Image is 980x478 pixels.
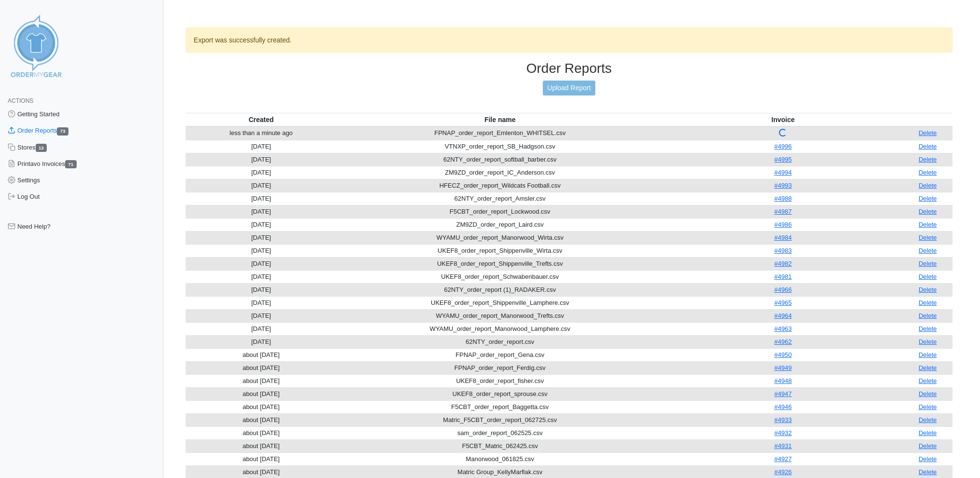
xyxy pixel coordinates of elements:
td: [DATE] [186,166,337,179]
td: UKEF8_order_report_Schwabenbauer.csv [337,270,663,283]
td: 62NTY_order_report.csv [337,335,663,348]
a: Delete [919,182,937,189]
td: [DATE] [186,244,337,257]
a: Delete [919,143,937,150]
a: #4965 [774,299,792,306]
td: [DATE] [186,257,337,270]
a: #4995 [774,156,792,163]
td: 62NTY_order_report_softball_barber.csv [337,153,663,166]
a: Delete [919,286,937,293]
a: #4988 [774,195,792,202]
a: #4964 [774,312,792,319]
td: WYAMU_order_report_Manorwood_Lamphere.csv [337,322,663,335]
span: 71 [65,160,77,168]
a: #4927 [774,455,792,463]
td: ZM9ZD_order_report_Laird.csv [337,218,663,231]
th: File name [337,113,663,126]
span: Actions [8,97,33,104]
td: about [DATE] [186,361,337,374]
td: ZM9ZD_order_report_IC_Anderson.csv [337,166,663,179]
a: Delete [919,260,937,267]
td: F5CBT_order_report_Baggetta.csv [337,400,663,413]
a: Delete [919,129,937,137]
td: [DATE] [186,179,337,192]
td: [DATE] [186,309,337,322]
td: FPNAP_order_report_Ferdig.csv [337,361,663,374]
a: Delete [919,403,937,410]
td: [DATE] [186,140,337,153]
a: Delete [919,468,937,476]
a: #4933 [774,416,792,423]
td: [DATE] [186,335,337,348]
td: about [DATE] [186,426,337,439]
td: [DATE] [186,218,337,231]
td: F5CBT_order_report_Lockwood.csv [337,205,663,218]
a: Delete [919,377,937,384]
a: #4926 [774,468,792,476]
a: #4949 [774,364,792,371]
td: UKEF8_order_report_Shippenville_Trefts.csv [337,257,663,270]
td: HFECZ_order_report_Wildcats Football.csv [337,179,663,192]
h3: Order Reports [186,60,953,77]
a: #4932 [774,429,792,437]
a: Delete [919,455,937,463]
a: #4931 [774,442,792,450]
a: Delete [919,416,937,423]
a: Delete [919,156,937,163]
a: #4983 [774,247,792,254]
a: Delete [919,247,937,254]
th: Invoice [663,113,903,126]
td: about [DATE] [186,374,337,387]
td: 62NTY_order_report_Amsler.csv [337,192,663,205]
td: [DATE] [186,283,337,296]
a: Delete [919,299,937,306]
a: #4950 [774,351,792,358]
a: #4963 [774,325,792,332]
a: Delete [919,429,937,437]
a: Delete [919,442,937,450]
td: UKEF8_order_report_sprouse.csv [337,387,663,400]
a: Delete [919,325,937,332]
td: FPNAP_order_report_Emlenton_WHITSEL.csv [337,126,663,140]
a: Delete [919,169,937,176]
td: UKEF8_order_report_Shippenville_Wirta.csv [337,244,663,257]
td: about [DATE] [186,413,337,426]
a: Delete [919,273,937,280]
a: #4966 [774,286,792,293]
td: about [DATE] [186,387,337,400]
div: Export was successfully created. [186,27,953,53]
a: Delete [919,390,937,397]
td: 62NTY_order_report (1)_RADAKER.csv [337,283,663,296]
td: Matric_F5CBT_order_report_062725.csv [337,413,663,426]
a: #4987 [774,208,792,215]
td: WYAMU_order_report_Manorwood_Trefts.csv [337,309,663,322]
td: about [DATE] [186,439,337,452]
a: Upload Report [543,81,595,96]
th: Created [186,113,337,126]
td: F5CBT_Matric_062425.csv [337,439,663,452]
td: FPNAP_order_report_Gena.csv [337,348,663,361]
td: [DATE] [186,205,337,218]
a: Delete [919,208,937,215]
a: #4946 [774,403,792,410]
a: #4994 [774,169,792,176]
td: [DATE] [186,192,337,205]
a: Delete [919,338,937,345]
a: #4986 [774,221,792,228]
td: about [DATE] [186,400,337,413]
td: [DATE] [186,296,337,309]
a: Delete [919,195,937,202]
td: [DATE] [186,270,337,283]
a: Delete [919,364,937,371]
a: Delete [919,221,937,228]
td: about [DATE] [186,348,337,361]
a: Delete [919,351,937,358]
a: #4947 [774,390,792,397]
span: 13 [36,144,47,152]
td: UKEF8_order_report_Shippenville_Lamphere.csv [337,296,663,309]
td: less than a minute ago [186,126,337,140]
td: [DATE] [186,153,337,166]
span: 73 [57,127,68,136]
td: VTNXP_order_report_SB_Hadgson.csv [337,140,663,153]
td: [DATE] [186,231,337,244]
